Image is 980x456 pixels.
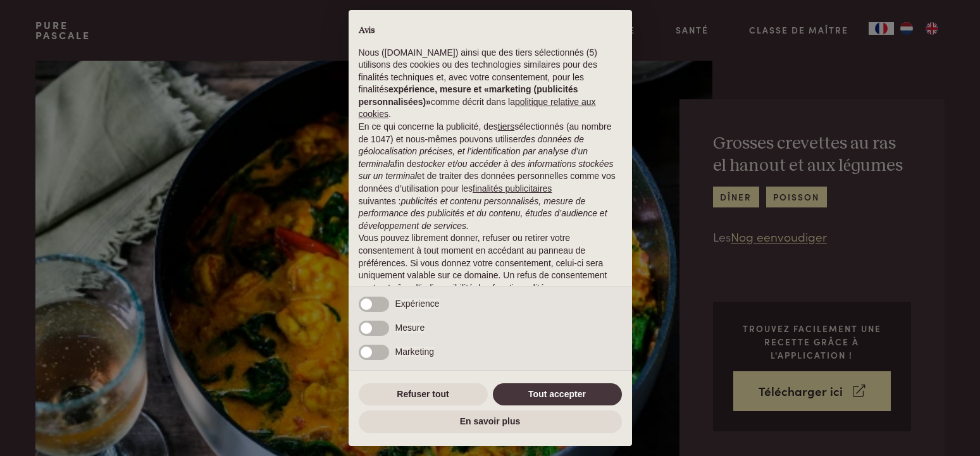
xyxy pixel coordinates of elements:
[473,183,552,195] button: finalités publicitaires
[359,47,622,121] p: Nous ([DOMAIN_NAME]) ainsi que des tiers sélectionnés (5) utilisons des cookies ou des technologi...
[395,323,425,333] span: Mesure
[359,383,488,406] button: Refuser tout
[359,84,578,107] strong: expérience, mesure et «marketing (publicités personnalisées)»
[359,159,614,182] em: stocker et/ou accéder à des informations stockées sur un terminal
[359,196,607,231] em: publicités et contenu personnalisés, mesure de performance des publicités et du contenu, études d...
[359,121,622,232] p: En ce qui concerne la publicité, des sélectionnés (au nombre de 1047) et nous-mêmes pouvons utili...
[359,25,622,37] h2: Avis
[359,232,622,294] p: Vous pouvez librement donner, refuser ou retirer votre consentement à tout moment en accédant au ...
[359,134,588,169] em: des données de géolocalisation précises, et l’identification par analyse d’un terminal
[395,347,434,357] span: Marketing
[359,410,622,433] button: En savoir plus
[395,299,440,309] span: Expérience
[498,121,514,133] button: tiers
[493,383,622,406] button: Tout accepter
